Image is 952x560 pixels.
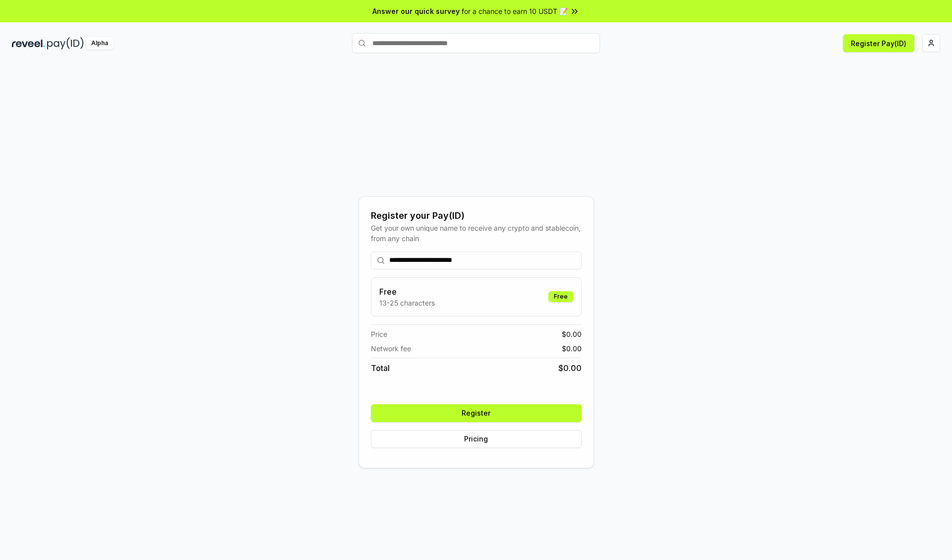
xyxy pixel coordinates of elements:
[379,286,435,298] h3: Free
[562,329,582,339] span: $ 0.00
[371,343,411,354] span: Network fee
[371,223,582,244] div: Get your own unique name to receive any crypto and stablecoin, from any chain
[12,37,45,50] img: reveel_dark
[379,298,435,308] p: 13-25 characters
[371,430,582,448] button: Pricing
[371,329,387,339] span: Price
[47,37,84,50] img: pay_id
[562,343,582,354] span: $ 0.00
[558,362,582,374] span: $ 0.00
[371,362,390,374] span: Total
[843,34,914,52] button: Register Pay(ID)
[462,6,568,16] span: for a chance to earn 10 USDT 📝
[86,37,114,50] div: Alpha
[371,404,582,422] button: Register
[372,6,460,16] span: Answer our quick survey
[548,291,573,302] div: Free
[371,209,582,223] div: Register your Pay(ID)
